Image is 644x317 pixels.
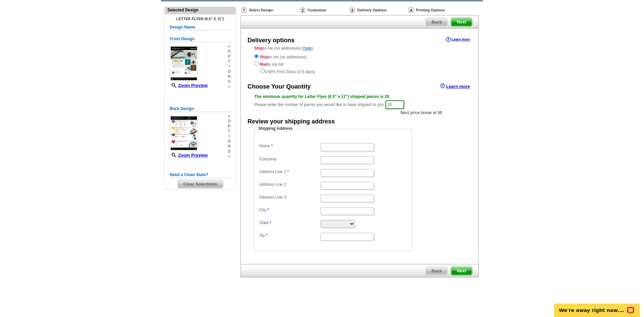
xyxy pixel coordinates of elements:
[350,7,355,13] img: Delivery Options
[254,46,263,51] strong: Ship
[248,117,335,126] div: Review your shipping address
[240,7,299,15] div: Select Design
[241,45,478,75] div: to me (no addresses) ( )
[304,46,312,51] a: hide
[228,64,231,69] span: i
[170,17,231,21] h4: Letter Flyer (8.5" x 11")
[170,153,208,158] a: Zoom Preview
[228,114,231,119] span: »
[170,172,231,178] h5: Need a Clean Slate?
[451,267,472,275] span: Next
[258,126,293,132] legend: Shipping Address
[228,139,231,144] span: o
[408,7,414,13] img: Printing Options & Summary
[248,36,294,45] div: Delivery options
[228,44,231,49] span: »
[170,106,231,112] h5: Back Design
[228,154,231,159] span: »
[170,115,198,151] img: small-thumb.jpg
[228,54,231,59] span: p
[259,220,320,226] label: State
[259,233,320,239] label: Zip
[228,74,231,79] span: n
[170,83,208,88] a: Zoom Preview
[426,18,447,26] span: Back
[165,7,236,13] div: Selected Design
[228,79,231,84] span: s
[241,7,247,13] img: Select Design
[170,46,198,81] img: small-thumb.jpg
[177,180,223,188] span: Clear Selections
[228,119,231,124] span: o
[228,69,231,74] span: o
[254,53,465,75] div: to me (no addresses) to my list
[349,7,408,15] div: Delivery Options
[228,59,231,64] span: t
[228,129,231,134] span: t
[400,110,442,116] span: Next price break at 50
[259,182,320,188] label: Address Line 2
[170,36,231,42] h5: Front Design
[254,94,465,100] div: The minimum quantity for Letter Flyer (8.5" x 11") shipped pieces is 20.
[259,143,320,149] label: Name
[259,169,320,175] label: Address Line 1
[170,24,231,31] h5: Design Name
[446,37,470,42] a: Learn more
[408,7,467,13] div: Printing Options
[228,134,231,139] span: i
[425,267,448,275] a: Back
[228,124,231,129] span: p
[259,207,320,213] label: City
[259,156,320,162] label: Company
[451,18,472,26] span: Next
[440,83,470,89] a: Learn more
[426,267,447,275] span: Back
[228,84,231,89] span: »
[425,18,448,27] a: Back
[299,7,349,13] div: Customize
[228,49,231,54] span: o
[254,67,465,75] div: USPS First Class (3-5 days)
[248,83,311,91] div: Choose Your Quantity
[300,7,306,13] img: Customize
[228,144,231,149] span: n
[260,62,267,67] strong: Mail
[254,94,465,110] div: Please enter the number of pieces you would like to have shipped to you:
[260,55,268,59] strong: Ship
[228,149,231,154] span: s
[550,296,644,317] iframe: LiveChat chat widget
[259,195,320,200] label: Address Line 3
